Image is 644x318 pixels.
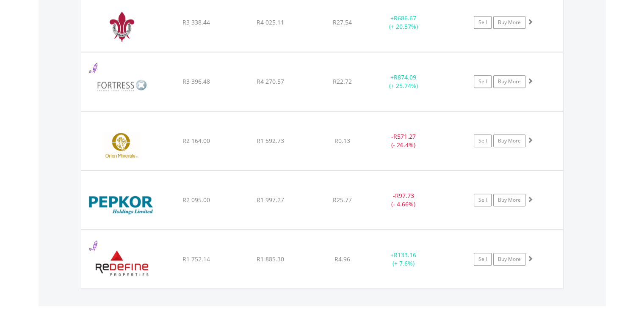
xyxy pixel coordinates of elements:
div: - (- 4.66%) [372,192,436,208]
span: R874.09 [394,73,416,81]
span: R3 396.48 [182,77,210,85]
span: R686.67 [394,14,416,22]
a: Sell [474,194,492,206]
span: R97.73 [395,192,414,200]
span: R0.13 [334,137,350,145]
span: R27.54 [333,18,352,26]
span: R1 885.30 [257,255,284,263]
a: Buy More [493,253,525,266]
a: Buy More [493,194,525,206]
img: EQU.ZA.ORN.png [86,122,158,168]
a: Sell [474,16,492,29]
a: Buy More [493,16,525,29]
img: EQU.ZA.FFB.png [86,63,158,109]
img: EQU.ZA.PPH.png [86,181,158,227]
span: R1 592.73 [257,137,284,145]
span: R2 164.00 [182,137,210,145]
span: R2 095.00 [182,196,210,204]
div: + (+ 7.6%) [372,251,436,268]
div: + (+ 20.57%) [372,14,436,31]
span: R22.72 [333,77,352,85]
a: Buy More [493,134,525,147]
img: EQU.ZA.RDF.png [86,241,158,286]
div: - (- 26.4%) [372,132,436,149]
div: + (+ 25.74%) [372,73,436,90]
span: R1 997.27 [257,196,284,204]
span: R1 752.14 [182,255,210,263]
span: R133.16 [394,251,416,259]
span: R4 025.11 [257,18,284,26]
a: Buy More [493,75,525,88]
span: R4 270.57 [257,77,284,85]
span: R3 338.44 [182,18,210,26]
a: Sell [474,253,492,266]
a: Sell [474,134,492,147]
span: R571.27 [393,132,416,140]
span: R25.77 [333,196,352,204]
span: R4.96 [334,255,350,263]
img: EQU.ZA.ART.png [86,4,158,49]
a: Sell [474,75,492,88]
